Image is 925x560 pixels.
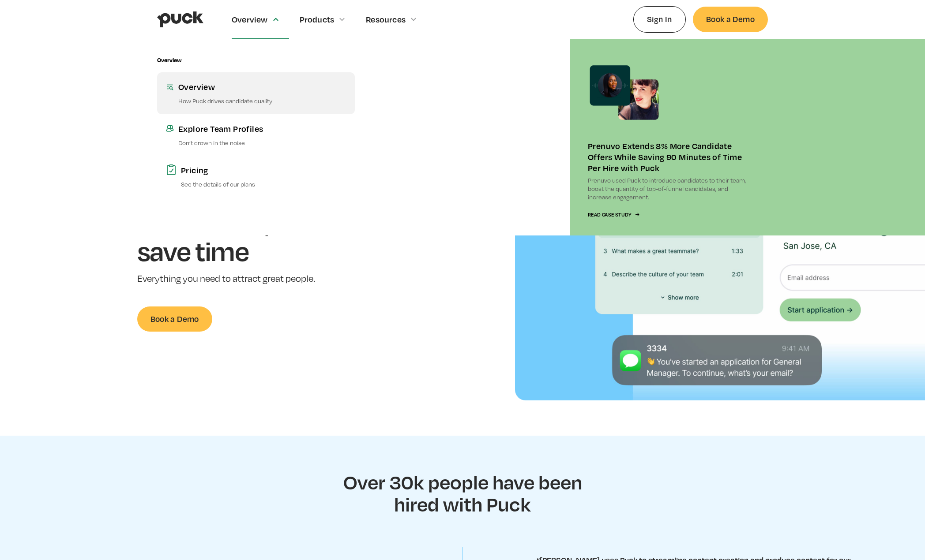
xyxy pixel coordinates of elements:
[588,212,631,218] div: Read Case Study
[137,179,347,265] h1: Get quality candidates, and save time
[693,7,768,32] a: Book a Demo
[300,15,335,24] div: Products
[588,140,750,173] div: Prenuvo Extends 8% More Candidate Offers While Saving 90 Minutes of Time Per Hire with Puck
[178,123,346,134] div: Explore Team Profiles
[178,138,346,147] p: Don’t drown in the noise
[157,114,355,156] a: Explore Team ProfilesDon’t drown in the noise
[157,57,181,63] div: Overview
[181,180,346,188] p: See the details of our plans
[137,273,347,285] p: Everything you need to attract great people.
[633,6,686,32] a: Sign In
[332,471,593,515] h2: Over 30k people have been hired with Puck
[157,156,355,197] a: PricingSee the details of our plans
[588,176,750,202] p: Prenuvo used Puck to introduce candidates to their team, boost the quantity of top-of-funnel cand...
[181,164,346,175] div: Pricing
[366,15,406,24] div: Resources
[570,39,768,235] a: Prenuvo Extends 8% More Candidate Offers While Saving 90 Minutes of Time Per Hire with PuckPrenuv...
[178,81,346,92] div: Overview
[137,306,212,332] a: Book a Demo
[232,15,268,24] div: Overview
[178,97,346,105] p: How Puck drives candidate quality
[157,72,355,114] a: OverviewHow Puck drives candidate quality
